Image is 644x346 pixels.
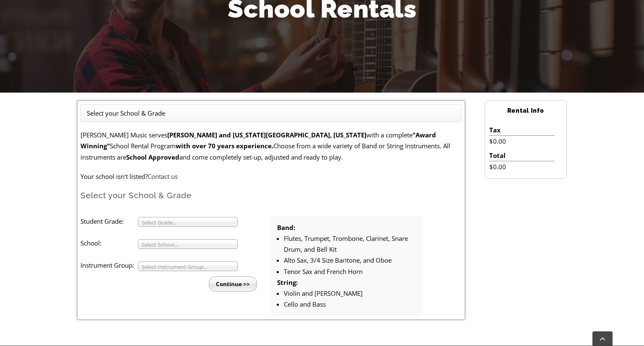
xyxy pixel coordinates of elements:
[142,217,226,227] span: Select Grade...
[87,108,165,119] li: Select your School & Grade
[142,262,226,272] span: Select Instrument Group...
[80,260,138,271] label: Instrument Group:
[284,233,417,255] li: Flutes, Trumpet, Trombone, Clarinet, Snare Drum, and Bell Kit
[148,172,178,181] a: Contact us
[277,278,298,287] strong: String:
[80,238,138,248] label: School:
[489,150,554,161] li: Total
[485,103,566,118] h2: Rental Info
[489,124,554,136] li: Tax
[284,299,417,310] li: Cello and Bass
[277,223,295,232] strong: Band:
[80,129,461,163] p: [PERSON_NAME] Music serves with a complete School Rental Program Choose from a wide variety of Ba...
[126,153,179,161] strong: School Approved
[142,240,226,250] span: Select School...
[284,255,417,266] li: Alto Sax, 3/4 Size Baritone, and Oboe
[176,142,273,150] strong: with over 70 years experience.
[284,266,417,277] li: Tenor Sax and French Horn
[284,288,417,299] li: Violin and [PERSON_NAME]
[489,161,554,172] li: $0.00
[80,190,461,201] h2: Select your School & Grade
[209,276,257,292] input: Continue >>
[80,216,138,227] label: Student Grade:
[167,131,366,139] strong: [PERSON_NAME] and [US_STATE][GEOGRAPHIC_DATA], [US_STATE]
[489,136,554,147] li: $0.00
[80,171,461,182] p: Your school isn't listed?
